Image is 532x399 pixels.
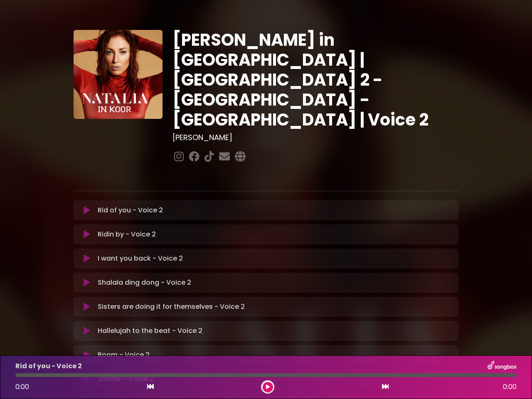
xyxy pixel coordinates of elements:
[98,326,202,336] p: Hallelujah to the beat - Voice 2
[98,302,245,312] p: Sisters are doing it for themselves - Voice 2
[98,350,150,360] p: Boom - Voice 2
[15,361,82,371] p: Rid of you - Voice 2
[98,278,191,288] p: Shalala ding dong - Voice 2
[74,30,163,119] img: YTVS25JmS9CLUqXqkEhs
[503,382,517,392] span: 0:00
[172,133,459,142] h3: [PERSON_NAME]
[98,229,156,239] p: Ridin by - Voice 2
[98,254,183,264] p: I want you back - Voice 2
[172,30,459,130] h1: [PERSON_NAME] in [GEOGRAPHIC_DATA] | [GEOGRAPHIC_DATA] 2 - [GEOGRAPHIC_DATA] - [GEOGRAPHIC_DATA] ...
[98,205,163,215] p: Rid of you - Voice 2
[488,361,517,372] img: songbox-logo-white.png
[15,382,29,392] span: 0:00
